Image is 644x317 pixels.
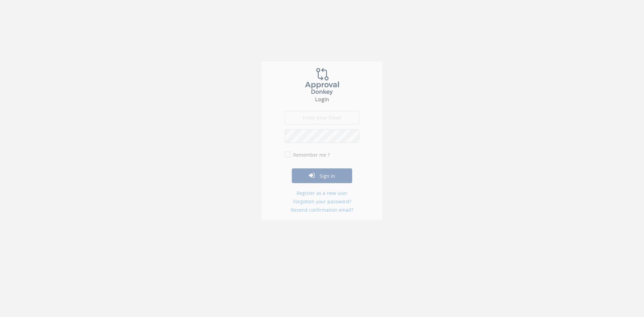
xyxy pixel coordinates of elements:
a: Resend confirmation email? [285,210,359,216]
input: Enter your Email [285,114,359,127]
button: Sign in [292,171,352,186]
a: Forgotten your password? [285,201,359,208]
h3: Login [262,100,382,106]
a: Register as a new user [285,193,359,200]
label: Remember me ? [291,155,330,161]
img: logo.png [297,71,347,98]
